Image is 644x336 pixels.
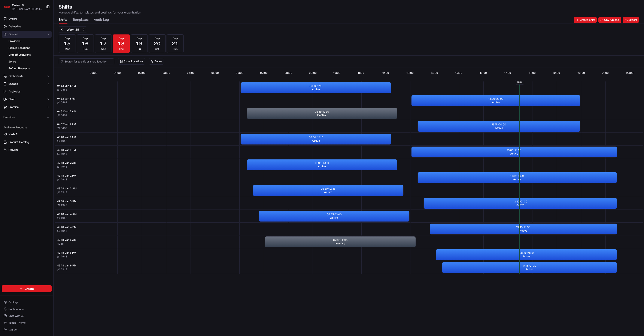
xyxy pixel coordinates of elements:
span: Dropoff Locations [9,53,31,57]
span: Toggle Theme [9,321,26,324]
div: Start new chat [19,41,70,45]
span: Wed [100,47,106,51]
a: Deliveries [2,23,52,30]
span: 16 [82,40,89,47]
button: Export [623,17,639,23]
span: 19 [136,40,143,47]
span: 14:00 [431,71,438,75]
span: Product Catalog [9,140,29,144]
p: 06:45 - 13:00 [327,213,342,216]
span: • [36,66,37,70]
button: Orchestrate [2,73,52,80]
span: 4948 [61,178,67,181]
span: Fri [138,47,141,51]
span: Tue [83,47,88,51]
p: 06:15 - 12:30 [315,110,329,113]
img: 1736555255976-a54dd68f-1ca7-489b-9aae-adbdc363a1c4 [4,41,12,49]
button: Notifications [2,306,52,312]
button: Returns [2,146,52,153]
button: Sep18Thu [113,34,130,53]
p: 13:15 - 20:00 [492,123,506,126]
button: 0462 [57,88,67,91]
span: 4948 [61,229,67,233]
span: Orders [9,17,17,21]
span: Knowledge Base [9,96,33,100]
span: Active [312,88,320,91]
span: 0462 Van 1 PM [57,97,76,100]
span: 0462 [61,88,67,91]
button: 4948 [57,165,67,168]
span: 20:00 [577,71,585,75]
button: 0462 [57,114,67,117]
span: 4948 Van 4 AM [57,213,77,216]
div: Favorites [2,114,52,121]
span: 10:00 [333,71,340,75]
span: Pylon [43,106,52,109]
button: ColesColes[PERSON_NAME][EMAIL_ADDRESS][DOMAIN_NAME] [2,2,44,12]
span: Zones [9,60,16,64]
span: 11:00 [358,71,364,75]
span: 18:00 [529,71,536,75]
button: Fleet [2,96,52,103]
button: 4948 [57,178,67,181]
span: Mon [65,47,70,51]
span: Inactive [317,113,327,117]
span: 0462 Van 2 AM [57,110,76,113]
span: 06:00 [236,71,243,75]
a: 📗Knowledge Base [3,94,34,102]
span: Inactive [335,242,345,245]
span: Active [495,126,503,130]
span: Thu [119,47,124,51]
button: 4948 [57,229,67,233]
span: [DATE] [38,66,47,70]
button: Coles [12,3,20,7]
span: 01:00 [114,71,121,75]
span: Active [330,216,338,220]
p: 13:45 - 21:30 [516,226,530,229]
span: Returns [9,148,18,152]
button: Control [2,31,52,38]
input: Got a question? Start typing here... [11,28,77,32]
span: Active [513,178,521,181]
img: Liam S. [4,62,11,69]
p: 13:00 - 20:00 [488,97,504,101]
span: 20 [154,40,161,47]
div: 📗 [4,96,8,100]
p: 06:00 - 12:15 [309,84,323,88]
span: 4948 [61,204,67,207]
button: Sep17Wed [95,34,112,53]
div: Past conversations [4,56,29,59]
button: 4948 [57,268,67,271]
button: 4948 [57,255,67,258]
button: Zones [149,58,164,64]
a: Orders [2,15,52,22]
a: CSV Upload [598,17,621,23]
button: 4948 [57,242,64,245]
button: Audit Log [94,16,109,24]
span: 4948 [61,268,67,271]
button: See all [66,55,78,60]
span: 4948 Van 3 AM [57,187,77,190]
button: Toggle Theme [2,320,52,326]
p: 07:00 - 13:15 [333,238,347,242]
button: 4948 [57,152,67,156]
span: 13:00 [407,71,414,75]
p: 13:00 - 21:30 [507,149,521,152]
span: Active [324,190,332,194]
img: Nash [4,4,13,13]
span: Sat [155,47,159,51]
span: 17:26 [515,80,524,85]
button: Templates [73,16,89,24]
span: Sun [173,47,177,51]
button: 4948 [57,204,67,207]
div: Available Products [2,124,52,131]
button: Settings [2,299,52,305]
button: Start new chat [73,42,78,47]
span: 05:00 [211,71,219,75]
span: Analytics [9,90,20,94]
button: Create Shift [574,17,597,23]
p: 13:15 - 21:30 [510,174,524,178]
span: 03:00 [162,71,170,75]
